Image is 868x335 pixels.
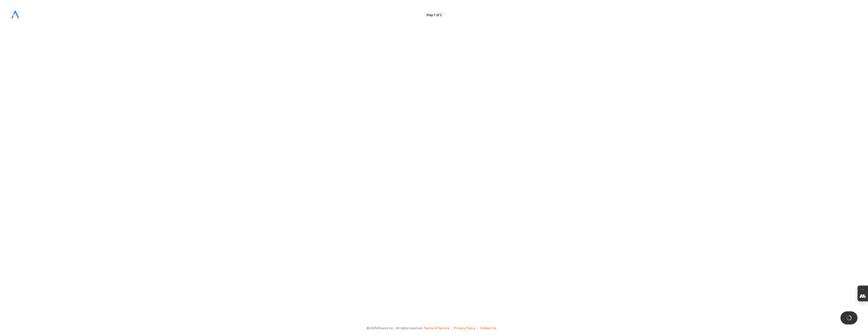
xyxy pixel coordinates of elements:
img: loading [846,315,852,321]
button: Terms of Service [424,326,452,330]
span: © 2025 ATeams Inc., All rights reserved. [366,325,423,331]
button: Privacy Policy [454,326,478,330]
button: Contact Us [480,326,496,330]
div: Step 1 of 2 [423,11,445,18]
